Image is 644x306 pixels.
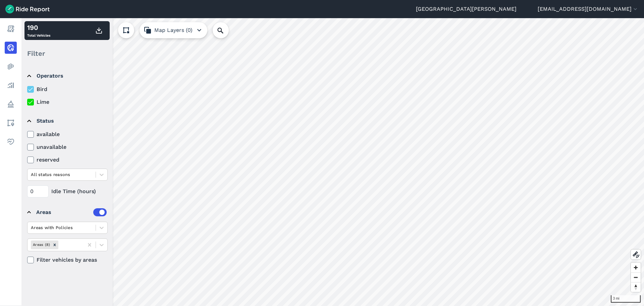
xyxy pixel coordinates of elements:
a: Realtime [5,42,17,54]
a: Analyze [5,79,17,91]
a: [GEOGRAPHIC_DATA][PERSON_NAME] [416,5,517,13]
div: 190 [27,23,50,33]
button: Zoom in [631,263,641,272]
a: Report [5,23,17,35]
label: Filter vehicles by areas [27,256,108,264]
div: Total Vehicles [27,23,50,39]
summary: Status [27,112,107,130]
div: Filter [24,43,110,64]
label: available [27,130,108,138]
label: Lime [27,98,108,106]
button: Zoom out [631,272,641,282]
button: Reset bearing to north [631,282,641,292]
label: unavailable [27,143,108,151]
div: 3 mi [611,295,641,303]
label: Bird [27,85,108,93]
summary: Areas [27,203,107,222]
div: Remove Areas (8) [51,241,58,249]
div: Idle Time (hours) [27,185,108,198]
a: Areas [5,117,17,129]
a: Heatmaps [5,60,17,73]
div: Areas (8) [31,241,51,249]
img: Ride Report [5,5,50,13]
a: Health [5,136,17,148]
button: [EMAIL_ADDRESS][DOMAIN_NAME] [538,5,639,13]
summary: Operators [27,67,107,85]
button: Map Layers (0) [140,22,207,38]
div: Areas [36,208,107,216]
canvas: Map [21,18,644,306]
a: Policy [5,98,17,110]
input: Search Location or Vehicles [213,22,239,38]
label: reserved [27,156,108,164]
